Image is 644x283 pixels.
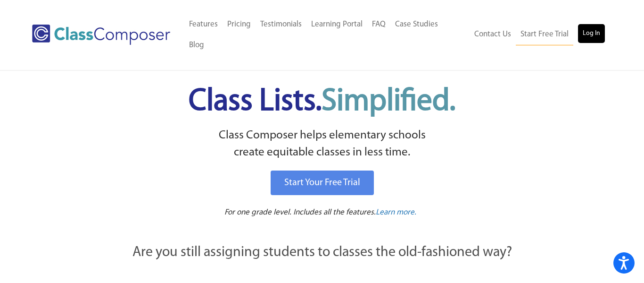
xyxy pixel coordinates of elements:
[223,14,256,35] a: Pricing
[376,208,416,216] span: Learn more.
[376,207,416,219] a: Learn more.
[578,24,605,43] a: Log In
[516,24,573,45] a: Start Free Trial
[184,14,467,56] nav: Header Menu
[224,208,376,216] span: For one grade level. Includes all the features.
[390,14,443,35] a: Case Studies
[184,35,209,56] a: Blog
[470,24,516,45] a: Contact Us
[306,14,367,35] a: Learning Portal
[256,14,306,35] a: Testimonials
[82,242,562,263] p: Are you still assigning students to classes the old-fashioned way?
[467,24,604,45] nav: Header Menu
[271,171,374,195] a: Start Your Free Trial
[32,25,170,45] img: Class Composer
[367,14,390,35] a: FAQ
[184,14,223,35] a: Features
[322,86,455,117] span: Simplified.
[80,127,564,162] p: Class Composer helps elementary schools create equitable classes in less time.
[189,86,455,117] span: Class Lists.
[284,178,360,188] span: Start Your Free Trial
